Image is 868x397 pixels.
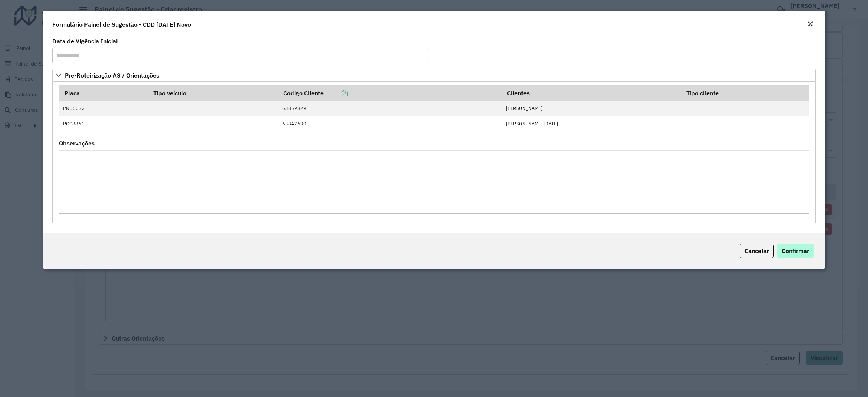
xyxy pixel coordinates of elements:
th: Tipo cliente [681,85,809,101]
button: Cancelar [740,244,774,258]
span: Pre-Roteirização AS / Orientações [65,72,159,78]
td: 63847690 [278,116,502,131]
td: POC8861 [59,116,148,131]
th: Clientes [502,85,681,101]
span: Confirmar [782,247,809,255]
th: Placa [59,85,148,101]
th: Tipo veículo [148,85,278,101]
em: Fechar [807,21,813,27]
td: 63859829 [278,101,502,116]
label: Observações [59,139,95,148]
div: Pre-Roteirização AS / Orientações [52,82,816,223]
td: PNU5033 [59,101,148,116]
td: [PERSON_NAME] [502,101,681,116]
button: Confirmar [777,244,814,258]
label: Data de Vigência Inicial [52,37,118,46]
td: [PERSON_NAME] [DATE] [502,116,681,131]
span: Cancelar [744,247,769,255]
h4: Formulário Painel de Sugestão - CDD [DATE] Novo [52,20,191,29]
button: Close [805,20,816,29]
a: Pre-Roteirização AS / Orientações [52,69,816,82]
th: Código Cliente [278,85,502,101]
a: Copiar [324,89,348,97]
